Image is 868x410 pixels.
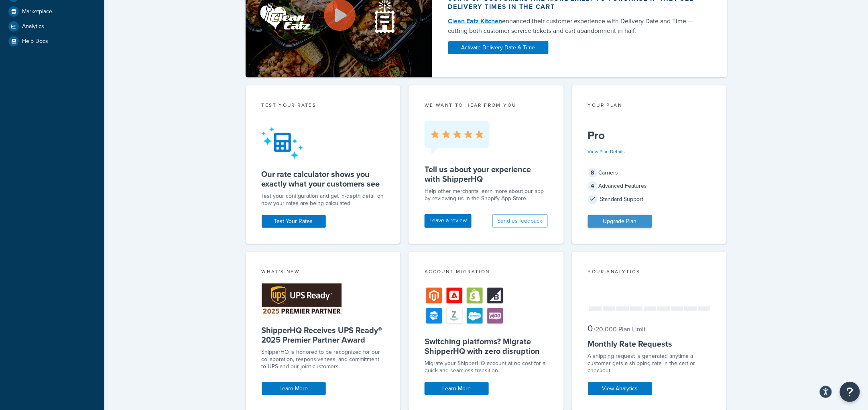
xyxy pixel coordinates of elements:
[448,16,702,36] div: enhanced their customer experience with Delivery Date and Time — cutting both customer service ti...
[425,101,548,109] p: we want to hear from you
[425,360,548,374] div: Migrate your ShipperHQ account at no cost for a quick and seamless transition.
[588,382,652,395] a: View Analytics
[425,382,489,395] a: Learn More
[262,215,326,228] a: Test Your Rates
[588,194,711,205] div: Standard Support
[492,214,548,228] button: Send us feedback
[262,349,385,370] p: ShipperHQ is honored to be recognized for our collaboration, responsiveness, and commitment to UP...
[262,169,385,189] h5: Our rate calculator shows you exactly what your customers see
[588,181,598,191] span: 4
[425,214,472,228] a: Leave a review
[588,167,711,179] div: Carriers
[588,353,711,374] div: A shipping request is generated anytime a customer gets a shipping rate in the cart or checkout.
[594,325,646,334] small: / 20,000 Plan Limit
[262,382,326,395] a: Learn More
[22,8,52,15] span: Marketplace
[262,268,385,277] div: What's New
[6,4,98,19] a: Marketplace
[6,34,98,49] a: Help Docs
[588,101,711,111] div: Your Plan
[425,337,548,356] h5: Switching platforms? Migrate ShipperHQ with zero disruption
[22,38,48,45] span: Help Docs
[840,382,860,402] button: Open Resource Center
[588,322,593,335] span: 0
[448,16,502,26] a: Clean Eatz Kitchen
[588,215,652,228] a: Upgrade Plan
[588,181,711,192] div: Advanced Features
[262,193,385,207] div: Test your configuration and get in-depth detail on how your rates are being calculated.
[588,339,711,349] h5: Monthly Rate Requests
[6,19,98,34] a: Analytics
[588,268,711,277] div: Your Analytics
[22,23,44,30] span: Analytics
[425,268,548,277] div: Account Migration
[588,129,711,142] h5: Pro
[425,188,548,202] p: Help other merchants learn more about our app by reviewing us in the Shopify App Store.
[588,148,625,155] a: View Plan Details
[262,325,385,345] h5: ShipperHQ Receives UPS Ready® 2025 Premier Partner Award
[425,164,548,184] h5: Tell us about your experience with ShipperHQ
[448,41,549,54] a: Activate Delivery Date & Time
[588,168,598,178] span: 8
[262,101,385,111] div: Test your rates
